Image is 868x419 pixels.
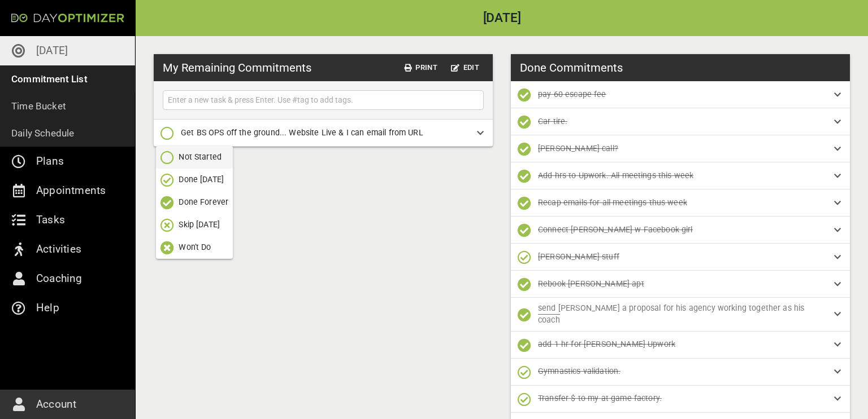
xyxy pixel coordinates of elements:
p: Activities [36,240,81,258]
p: Help [36,299,59,317]
div: Get BS OPS off the ground... Website Live & I can email from URL [154,120,493,147]
p: Coaching [36,270,83,288]
p: Daily Schedule [11,125,75,141]
div: Car tire. [511,108,850,135]
div: Recap emails for all meetings thus week [511,189,850,217]
div: [PERSON_NAME] call? [511,135,850,162]
span: Recap emails for all meetings thus week [538,198,687,207]
div: Add hrs to Upwork. All meetings this week [511,162,850,189]
div: pay 60 escape fee [511,81,850,108]
p: Commitment List [11,71,88,87]
div: Transfer $ to my at game factory. [511,386,850,413]
button: Edit [446,59,484,77]
p: Plans [36,152,64,170]
div: Connect [PERSON_NAME] w Facebook girl [511,217,850,244]
span: Edit [451,61,479,74]
span: add 1 hr for [PERSON_NAME] Upwork [538,339,675,349]
button: Won't Do [156,236,233,259]
input: Enter a new task & press Enter. Use #tag to add tags. [166,93,481,107]
button: Done [DATE] [156,169,233,191]
button: Print [400,59,442,77]
button: Skip [DATE] [156,214,233,236]
p: Appointments [36,182,106,200]
h3: My Remaining Commitments [163,59,311,76]
p: Account [36,395,76,413]
button: Done Forever [156,191,233,214]
span: Connect [PERSON_NAME] w Facebook girl [538,225,693,234]
span: Transfer $ to my at game factory. [538,394,662,403]
div: Gymnastics validation. [511,359,850,386]
img: Day Optimizer [11,14,124,23]
p: Skip [DATE] [179,219,220,231]
div: Rebook [PERSON_NAME] apt [511,271,850,298]
span: Car tire. [538,117,567,126]
p: Won't Do [179,241,211,253]
h2: [DATE] [136,12,868,25]
span: Add hrs to Upwork. All meetings this week [538,171,693,180]
p: Done Forever [179,196,228,208]
p: [DATE] [36,42,68,60]
div: [PERSON_NAME] stuff [511,244,850,271]
button: Not Started [156,146,233,169]
p: Tasks [36,211,65,229]
p: Done [DATE] [179,174,224,186]
span: Rebook [PERSON_NAME] apt [538,279,644,288]
div: add 1 hr for [PERSON_NAME] Upwork [511,332,850,359]
span: pay 60 escape fee [538,90,606,99]
span: [PERSON_NAME] call? [538,144,618,153]
p: Not Started [179,151,222,163]
div: send [PERSON_NAME] a proposal for his agency working together as his coach [511,298,850,332]
h3: Done Commitments [520,59,623,76]
span: Get BS OPS off the ground... Website Live & I can email from URL [181,128,423,137]
span: send [PERSON_NAME] a proposal for his agency working together as his coach [538,303,804,324]
p: Time Bucket [11,98,66,114]
span: [PERSON_NAME] stuff [538,252,619,261]
span: Print [405,61,437,74]
span: Gymnastics validation. [538,367,620,376]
